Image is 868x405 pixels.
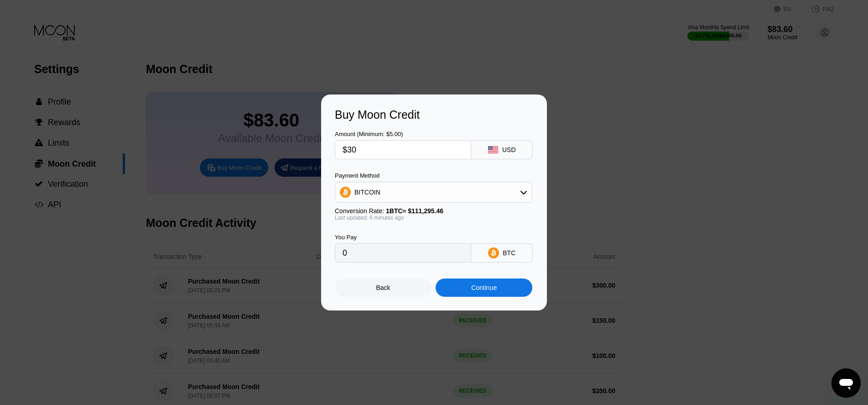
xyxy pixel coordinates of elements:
[471,284,497,291] div: Continue
[335,131,471,137] div: Amount (Minimum: $5.00)
[832,368,861,398] iframe: Button to launch messaging window
[335,172,532,179] div: Payment Method
[335,234,471,241] div: You Pay
[335,215,532,221] div: Last updated: 8 minutes ago
[386,207,443,215] span: 1 BTC ≈ $111,295.46
[335,279,431,297] div: Back
[335,207,532,215] div: Conversion Rate:
[376,284,390,291] div: Back
[335,183,532,201] div: BITCOIN
[335,108,533,121] div: Buy Moon Credit
[354,189,380,196] div: BITCOIN
[343,141,463,159] input: $0.00
[503,249,515,257] div: BTC
[436,279,532,297] div: Continue
[502,146,516,153] div: USD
